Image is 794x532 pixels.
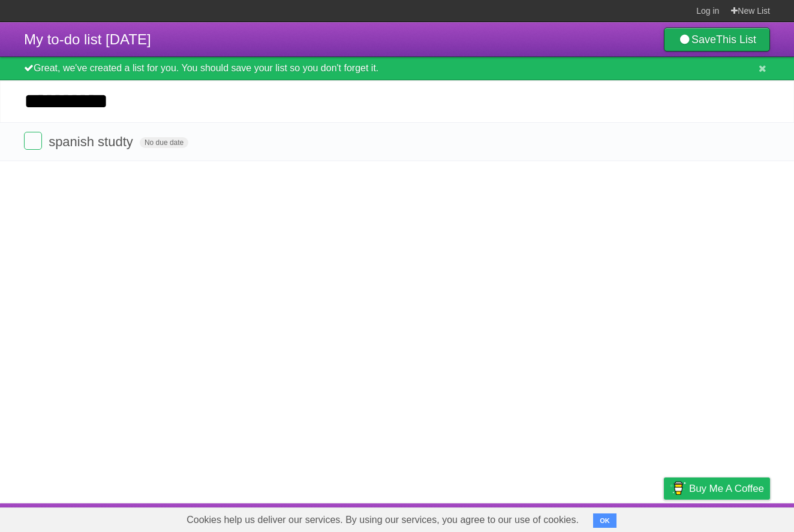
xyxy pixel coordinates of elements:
[24,31,151,47] span: My to-do list [DATE]
[607,506,634,529] a: Terms
[544,506,593,529] a: Developers
[664,28,770,52] a: SaveThis List
[664,477,770,500] a: Buy me a coffee
[689,478,764,499] span: Buy me a coffee
[175,508,591,532] span: Cookies help us deliver our services. By using our services, you agree to our use of cookies.
[593,513,616,528] button: OK
[694,506,770,529] a: Suggest a feature
[49,134,136,149] span: spanish studty
[670,478,686,498] img: Buy me a coffee
[24,132,42,150] label: Done
[648,506,679,529] a: Privacy
[504,506,530,529] a: About
[140,137,188,148] span: No due date
[716,34,756,46] b: This List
